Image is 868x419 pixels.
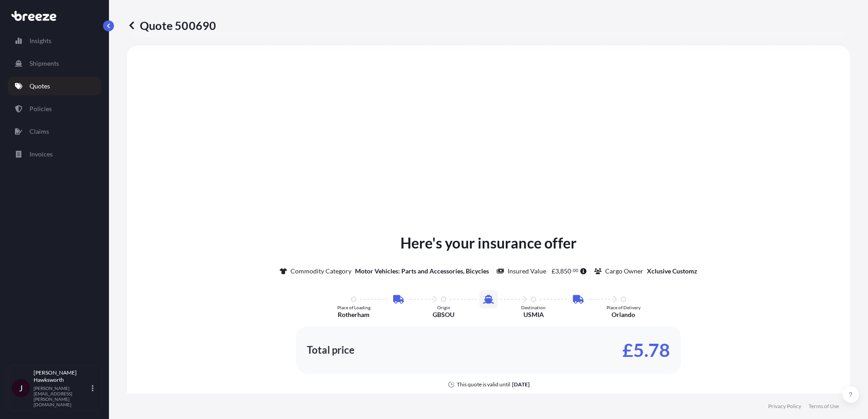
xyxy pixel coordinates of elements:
a: Privacy Policy [768,403,801,410]
p: This quote is valid until [457,381,510,388]
p: Rotherham [338,310,370,319]
a: Insights [8,32,101,50]
p: Insured Value [508,267,546,276]
p: Shipments [30,59,59,68]
p: Origin [437,305,450,310]
p: Xclusive Customz [647,267,697,276]
p: Insights [30,36,51,45]
p: Invoices [30,150,53,159]
span: 00 [573,269,578,272]
p: Quote 500690 [127,18,216,33]
p: Total price [307,346,355,355]
a: Policies [8,100,101,118]
p: [DATE] [512,381,530,388]
p: Cargo Owner [605,267,643,276]
span: , [559,268,560,274]
p: Here's your insurance offer [400,232,577,254]
a: Terms of Use [809,403,839,410]
p: Place of Delivery [607,305,641,310]
span: £ [552,268,555,274]
span: J [19,384,23,393]
p: Claims [30,127,49,136]
p: £5.78 [622,343,670,357]
span: 850 [560,268,571,274]
p: GBSOU [433,310,454,319]
a: Quotes [8,77,101,95]
p: [PERSON_NAME] Hawksworth [34,369,90,384]
a: Shipments [8,54,101,73]
a: Claims [8,122,101,141]
p: Commodity Category [291,267,351,276]
p: USMIA [523,310,544,319]
p: Destination [521,305,546,310]
p: Place of Loading [337,305,370,310]
a: Invoices [8,145,101,163]
p: [PERSON_NAME][EMAIL_ADDRESS][PERSON_NAME][DOMAIN_NAME] [34,385,90,407]
p: Quotes [30,82,50,91]
span: 3 [555,268,559,274]
p: Orlando [612,310,635,319]
span: . [572,269,572,272]
p: Motor Vehicles: Parts and Accessories, Bicycles [355,267,489,276]
p: Policies [30,104,52,113]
